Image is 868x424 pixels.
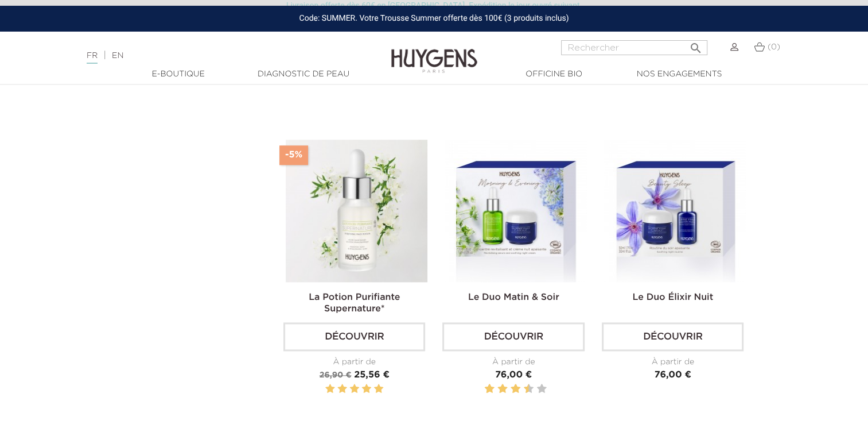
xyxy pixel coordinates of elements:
[495,371,532,380] span: 76,00 €
[689,38,703,52] i: 
[442,356,584,368] div: À partir de
[655,371,691,380] span: 76,00 €
[320,371,352,379] span: 26,90 €
[442,322,584,351] a: Découvrir
[508,382,510,396] label: 5
[622,68,737,80] a: Nos engagements
[526,382,532,396] label: 8
[246,68,361,80] a: Diagnostic de peau
[337,382,347,396] label: 2
[602,356,744,368] div: À partir de
[350,382,359,396] label: 3
[604,140,746,282] img: Le Duo Élixir Nuit
[354,371,390,380] span: 25,56 €
[539,382,544,396] label: 10
[686,37,706,52] button: 
[445,140,586,282] img: Le Duo Matin & Soir
[121,68,236,80] a: E-Boutique
[561,40,707,55] input: Rechercher
[535,382,536,396] label: 9
[309,293,400,314] a: La Potion Purifiante Supernature*
[513,382,519,396] label: 6
[602,322,744,351] a: Découvrir
[495,382,497,396] label: 3
[279,145,308,165] span: -5%
[325,382,334,396] label: 1
[521,382,523,396] label: 7
[283,322,425,351] a: Découvrir
[374,382,383,396] label: 5
[482,382,484,396] label: 1
[632,293,713,302] a: Le Duo Élixir Nuit
[362,382,371,396] label: 4
[497,68,612,80] a: Officine Bio
[112,52,123,60] a: EN
[468,293,559,302] a: Le Duo Matin & Soir
[87,52,98,64] a: FR
[283,356,425,368] div: À partir de
[81,49,353,63] div: |
[486,382,492,396] label: 2
[768,43,780,51] span: (0)
[286,140,427,282] img: La Potion Purifiante...
[391,30,477,75] img: Huygens
[500,382,505,396] label: 4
